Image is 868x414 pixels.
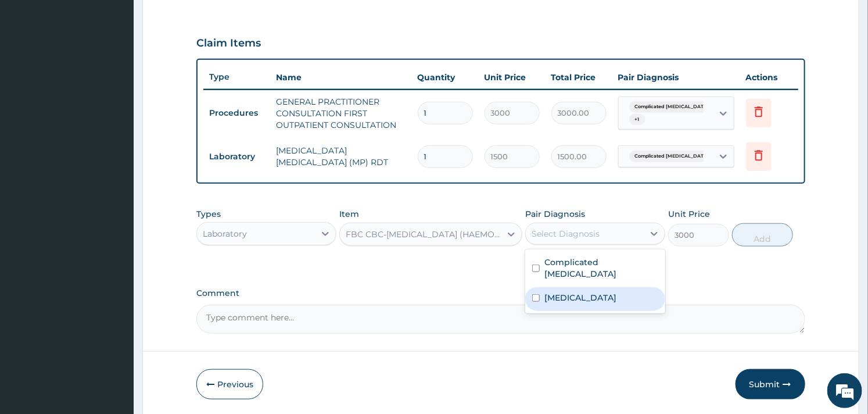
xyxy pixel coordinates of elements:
td: Procedures [203,102,270,124]
label: Types [196,209,221,219]
label: [MEDICAL_DATA] [544,292,616,304]
td: [MEDICAL_DATA] [MEDICAL_DATA] (MP) RDT [270,139,411,174]
h3: Claim Items [196,37,261,50]
div: Select Diagnosis [532,228,600,240]
div: Laboratory [203,228,247,240]
img: d_794563401_company_1708531726252_794563401 [21,58,47,87]
button: Submit [736,369,805,399]
th: Quantity [412,66,479,89]
span: + 1 [629,114,645,126]
th: Pair Diagnosis [612,66,740,89]
th: Name [270,66,411,89]
textarea: Type your message and hit 'Enter' [6,284,221,324]
button: Add [732,223,793,247]
td: GENERAL PRACTITIONER CONSULTATION FIRST OUTPATIENT CONSULTATION [270,90,411,137]
label: Pair Diagnosis [525,208,585,220]
label: Unit Price [668,208,710,220]
div: Minimize live chat window [191,6,218,34]
label: Item [339,208,359,220]
th: Unit Price [479,66,546,89]
button: Previous [196,369,263,399]
th: Actions [740,66,798,89]
div: FBC CBC-[MEDICAL_DATA] (HAEMOGRAM) - [BLOOD] [346,229,501,240]
div: Chat with us now [60,65,195,80]
span: Complicated [MEDICAL_DATA] [629,101,715,113]
label: Comment [196,288,805,298]
th: Type [203,66,270,88]
label: Complicated [MEDICAL_DATA] [544,256,658,280]
span: We're online! [67,130,160,247]
th: Total Price [546,66,612,89]
span: Complicated [MEDICAL_DATA] [629,151,715,162]
td: Laboratory [203,146,270,167]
